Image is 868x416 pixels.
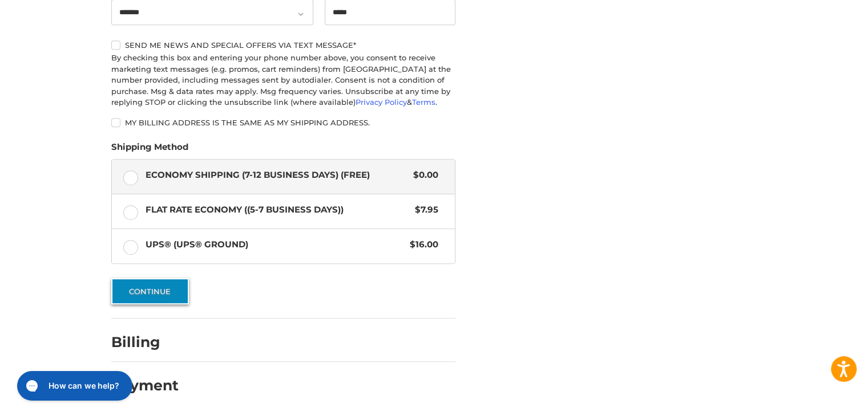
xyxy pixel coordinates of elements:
[146,238,405,251] span: UPS® (UPS® Ground)
[111,333,178,351] h2: Billing
[407,169,438,182] span: $0.00
[111,278,189,304] button: Continue
[111,118,455,127] label: My billing address is the same as my shipping address.
[146,203,410,217] span: Flat Rate Economy ((5-7 Business Days))
[111,141,188,159] legend: Shipping Method
[111,52,455,108] div: By checking this box and entering your phone number above, you consent to receive marketing text ...
[111,377,179,394] h2: Payment
[404,238,438,251] span: $16.00
[146,169,408,182] span: Economy Shipping (7-12 Business Days) (Free)
[11,367,135,405] iframe: Gorgias live chat messenger
[111,40,455,50] label: Send me news and special offers via text message*
[356,97,407,107] a: Privacy Policy
[412,97,435,107] a: Terms
[409,203,438,217] span: $7.95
